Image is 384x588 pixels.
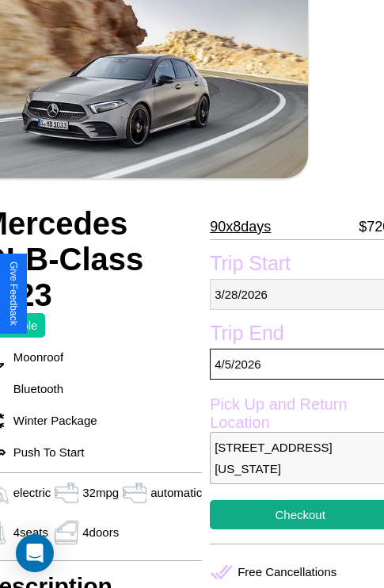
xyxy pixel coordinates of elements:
[51,521,82,544] img: gas
[82,521,119,543] p: 4 doors
[16,534,54,572] div: Open Intercom Messenger
[6,441,85,463] p: Push To Start
[6,346,63,368] p: Moonroof
[51,481,82,505] img: gas
[6,378,63,399] p: Bluetooth
[13,482,51,503] p: electric
[238,561,336,582] p: Free Cancellations
[150,482,202,503] p: automatic
[210,214,271,239] p: 90 x 8 days
[119,481,150,505] img: gas
[13,521,48,543] p: 4 seats
[82,482,119,503] p: 32 mpg
[6,410,97,431] p: Winter Package
[8,262,19,326] div: Give Feedback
